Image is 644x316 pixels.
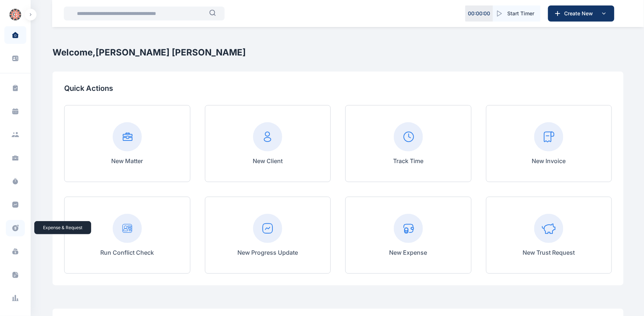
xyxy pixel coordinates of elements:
p: New Expense [389,248,427,257]
span: Start Timer [508,10,535,17]
p: Quick Actions [64,83,612,93]
p: New Progress Update [237,248,298,257]
p: New Client [253,157,283,165]
p: Track Time [393,157,423,165]
p: New Trust Request [523,248,575,257]
h2: Welcome, [PERSON_NAME] [PERSON_NAME] [53,47,246,58]
p: Run Conflict Check [101,248,154,257]
button: Create New [548,5,614,22]
button: Start Timer [493,5,540,22]
p: 00 : 00 : 00 [468,10,490,17]
p: New Matter [112,157,143,165]
p: New Invoice [532,157,566,165]
span: Create New [562,10,600,17]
